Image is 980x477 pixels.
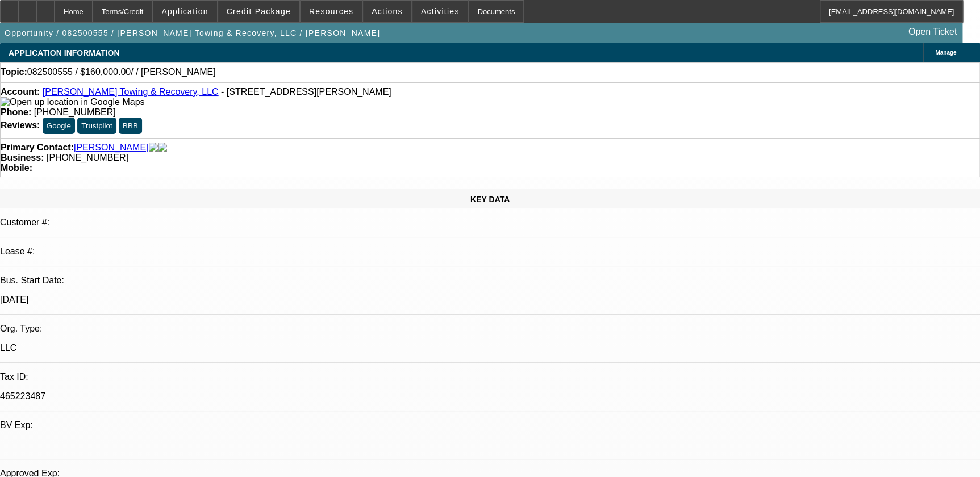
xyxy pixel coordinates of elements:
span: APPLICATION INFORMATION [9,48,119,57]
strong: Primary Contact: [1,143,74,153]
button: Activities [412,1,468,22]
strong: Reviews: [1,120,40,130]
span: Activities [421,7,460,16]
span: Application [161,7,208,16]
strong: Mobile: [1,163,32,173]
span: [PHONE_NUMBER] [34,107,116,117]
span: [PHONE_NUMBER] [47,153,128,162]
span: Opportunity / 082500555 / [PERSON_NAME] Towing & Recovery, LLC / [PERSON_NAME] [5,28,380,37]
a: View Google Maps [1,97,144,107]
button: Google [43,118,75,134]
img: Open up location in Google Maps [1,97,144,107]
span: Credit Package [227,7,291,16]
button: Credit Package [218,1,299,22]
strong: Phone: [1,107,31,117]
img: linkedin-icon.png [158,143,167,153]
strong: Account: [1,87,40,97]
button: BBB [119,118,142,134]
strong: Topic: [1,67,27,77]
span: - [STREET_ADDRESS][PERSON_NAME] [221,87,391,97]
button: Trustpilot [77,118,116,134]
a: [PERSON_NAME] Towing & Recovery, LLC [43,87,219,97]
button: Actions [363,1,411,22]
span: Manage [935,49,956,56]
a: Open Ticket [904,22,961,41]
span: KEY DATA [470,195,510,204]
span: 082500555 / $160,000.00/ / [PERSON_NAME] [27,67,216,77]
img: facebook-icon.png [149,143,158,153]
span: Resources [309,7,353,16]
button: Resources [301,1,362,22]
button: Application [153,1,216,22]
span: Actions [372,7,403,16]
strong: Business: [1,153,44,162]
a: [PERSON_NAME] [74,143,149,153]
